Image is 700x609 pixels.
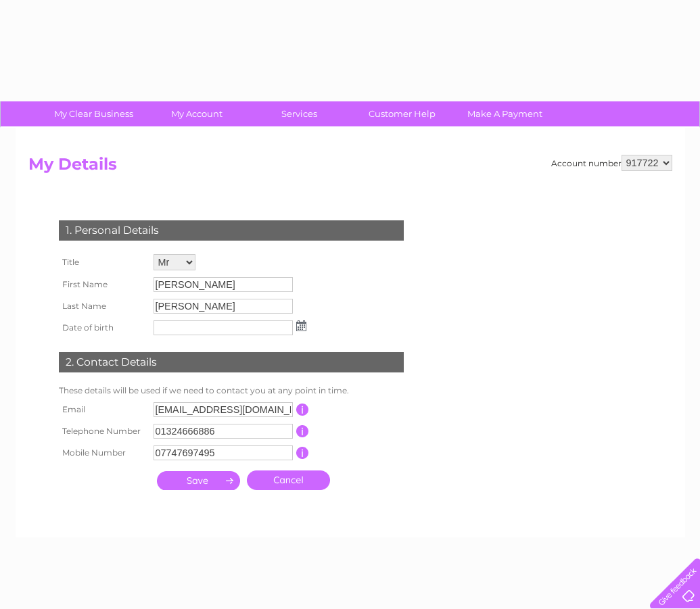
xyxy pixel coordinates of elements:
[141,101,252,126] a: My Account
[59,352,404,372] div: 2. Contact Details
[296,320,306,331] img: ...
[59,220,404,241] div: 1. Personal Details
[55,420,150,442] th: Telephone Number
[38,101,149,126] a: My Clear Business
[55,295,150,317] th: Last Name
[28,155,672,180] h2: My Details
[296,447,309,459] input: Information
[346,101,458,126] a: Customer Help
[247,470,330,490] a: Cancel
[55,317,150,339] th: Date of birth
[551,155,672,171] div: Account number
[449,101,561,126] a: Make A Payment
[296,425,309,437] input: Information
[55,274,150,295] th: First Name
[55,399,150,420] th: Email
[55,251,150,274] th: Title
[296,404,309,416] input: Information
[55,383,407,399] td: These details will be used if we need to contact you at any point in time.
[157,471,240,490] input: Submit
[55,442,150,464] th: Mobile Number
[243,101,355,126] a: Services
